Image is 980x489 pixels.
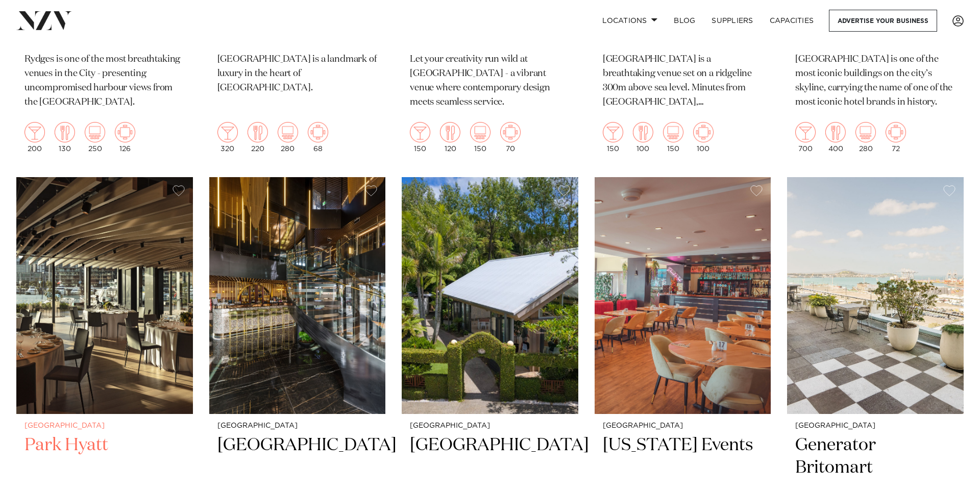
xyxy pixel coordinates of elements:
[55,122,75,142] img: dining.png
[217,122,238,153] div: 320
[410,122,430,142] img: cocktail.png
[308,122,328,153] div: 68
[410,53,570,110] p: Let your creativity run wild at [GEOGRAPHIC_DATA] - a vibrant venue where contemporary design mee...
[795,53,955,110] p: [GEOGRAPHIC_DATA] is one of the most iconic buildings on the city’s skyline, carrying the name of...
[115,122,135,153] div: 126
[217,122,238,142] img: cocktail.png
[855,122,876,142] img: theatre.png
[595,177,771,414] img: Dining area at Texas Events in Auckland
[24,122,45,142] img: cocktail.png
[248,122,268,153] div: 220
[278,122,298,153] div: 280
[500,122,521,153] div: 70
[24,53,185,110] p: Rydges is one of the most breathtaking venues in the City - presenting uncompromised harbour view...
[440,122,460,142] img: dining.png
[693,122,714,153] div: 100
[693,122,714,142] img: meeting.png
[703,10,761,32] a: SUPPLIERS
[594,10,666,32] a: Locations
[663,122,683,153] div: 150
[24,122,45,153] div: 200
[470,122,491,142] img: theatre.png
[795,422,955,430] small: [GEOGRAPHIC_DATA]
[115,122,135,142] img: meeting.png
[217,53,378,95] p: [GEOGRAPHIC_DATA] is a landmark of luxury in the heart of [GEOGRAPHIC_DATA].
[825,122,846,142] img: dining.png
[217,422,378,430] small: [GEOGRAPHIC_DATA]
[633,122,653,142] img: dining.png
[500,122,521,142] img: meeting.png
[248,122,268,142] img: dining.png
[603,122,623,142] img: cocktail.png
[886,122,906,153] div: 72
[829,10,937,32] a: Advertise your business
[603,422,763,430] small: [GEOGRAPHIC_DATA]
[633,122,653,153] div: 100
[410,422,570,430] small: [GEOGRAPHIC_DATA]
[24,422,185,430] small: [GEOGRAPHIC_DATA]
[762,10,822,32] a: Capacities
[663,122,683,142] img: theatre.png
[666,10,703,32] a: BLOG
[55,122,75,153] div: 130
[308,122,328,142] img: meeting.png
[886,122,906,142] img: meeting.png
[825,122,846,153] div: 400
[85,122,105,153] div: 250
[795,122,816,153] div: 700
[795,122,816,142] img: cocktail.png
[410,122,430,153] div: 150
[470,122,491,153] div: 150
[440,122,460,153] div: 120
[603,53,763,110] p: [GEOGRAPHIC_DATA] is a breathtaking venue set on a ridgeline 300m above sea level. Minutes from [...
[278,122,298,142] img: theatre.png
[603,122,623,153] div: 150
[855,122,876,153] div: 280
[85,122,105,142] img: theatre.png
[16,11,72,30] img: nzv-logo.png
